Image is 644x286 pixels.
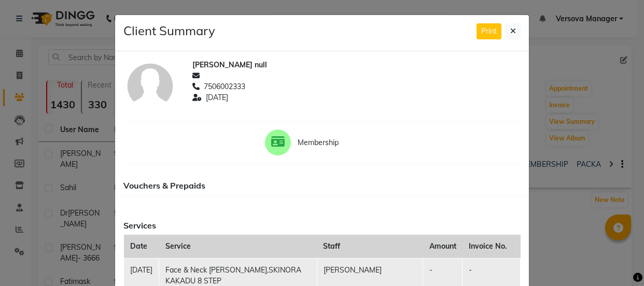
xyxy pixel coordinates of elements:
th: Staff [317,235,423,259]
span: [PERSON_NAME] null [192,60,267,70]
h6: Services [123,221,521,231]
th: Date [124,235,159,259]
th: Invoice No. [463,235,521,259]
span: [DATE] [206,92,228,103]
th: Amount [423,235,463,259]
span: 7506002333 [204,81,245,92]
button: Print [477,23,501,39]
th: Service [159,235,317,259]
h6: Vouchers & Prepaids [123,181,521,191]
h4: Client Summary [123,23,215,38]
iframe: chat widget [600,245,634,276]
span: Membership [298,137,379,148]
